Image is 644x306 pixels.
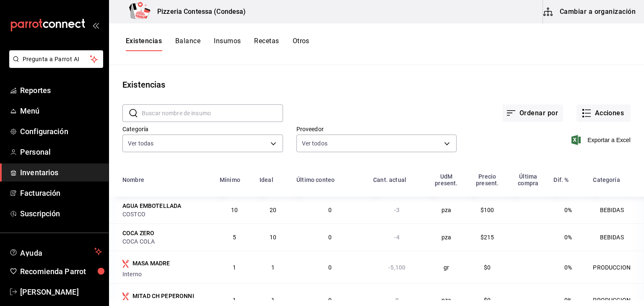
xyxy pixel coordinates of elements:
span: 0% [564,207,572,213]
span: 1 [271,264,275,271]
label: Categoría [122,126,283,132]
button: open_drawer_menu [92,22,99,29]
span: $0 [484,297,491,303]
td: BEBIDAS [588,197,644,223]
div: Cant. actual [373,176,406,183]
td: gr [426,251,467,283]
div: COCA COLA [122,237,210,246]
span: -5,100 [388,264,405,271]
button: Acciones [576,104,631,122]
div: COCA ZERO [122,229,154,237]
span: Ver todos [302,139,327,148]
span: 5 [233,234,236,241]
button: Balance [175,37,200,51]
svg: Insumo producido [122,292,129,301]
button: Insumos [214,37,241,51]
span: Reportes [20,85,102,96]
div: AGUA EMBOTELLADA [122,202,181,210]
span: 1 [233,264,236,271]
span: $100 [480,207,494,213]
div: MASA MADRE [132,259,170,267]
span: 1 [233,297,236,303]
div: Último conteo [296,176,335,183]
div: Existencias [122,78,165,91]
div: Dif. % [553,176,569,183]
span: [PERSON_NAME] [20,286,102,298]
div: Precio present. [472,173,503,187]
div: Mínimo [220,176,240,183]
div: Interno [122,270,210,278]
span: 10 [270,234,276,241]
a: Pregunta a Parrot AI [6,61,103,70]
span: Recomienda Parrot [20,266,102,277]
div: Nombre [122,176,144,183]
span: -3 [394,207,400,213]
label: Proveedor [296,126,457,132]
div: Categoría [593,176,620,183]
button: Existencias [126,37,162,51]
button: Ordenar por [503,104,563,122]
span: Personal [20,146,102,158]
div: Ideal [260,176,273,183]
span: 1 [271,297,275,303]
span: Facturación [20,187,102,199]
input: Buscar nombre de insumo [142,105,283,122]
span: 0 [328,264,332,271]
button: Recetas [254,37,279,51]
h3: Pizzeria Contessa (Condesa) [151,7,246,17]
span: 0% [564,297,572,303]
span: $215 [480,234,494,241]
div: COSTCO [122,210,210,218]
span: 0 [395,297,399,303]
span: Ayuda [20,246,91,257]
td: PRODUCCION [588,251,644,283]
span: 0 [328,207,332,213]
div: navigation tabs [126,37,309,51]
span: Suscripción [20,208,102,219]
span: 0% [564,234,572,241]
div: UdM present. [431,173,462,187]
span: 0 [328,297,332,303]
button: Pregunta a Parrot AI [9,50,103,68]
td: pza [426,197,467,223]
span: 0% [564,264,572,271]
div: Última compra [513,173,543,187]
span: $0 [484,264,491,271]
span: -4 [394,234,400,241]
button: Otros [293,37,309,51]
svg: Insumo producido [122,259,129,268]
div: MITAD CH PEPERONNI [132,292,194,300]
span: 10 [231,207,238,213]
span: 20 [270,207,276,213]
span: Menú [20,105,102,117]
span: Pregunta a Parrot AI [23,55,90,64]
span: Ver todas [128,139,153,148]
td: BEBIDAS [588,223,644,251]
span: Inventarios [20,167,102,178]
td: pza [426,223,467,251]
span: Configuración [20,126,102,137]
button: Exportar a Excel [573,135,631,145]
span: 0 [328,234,332,241]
